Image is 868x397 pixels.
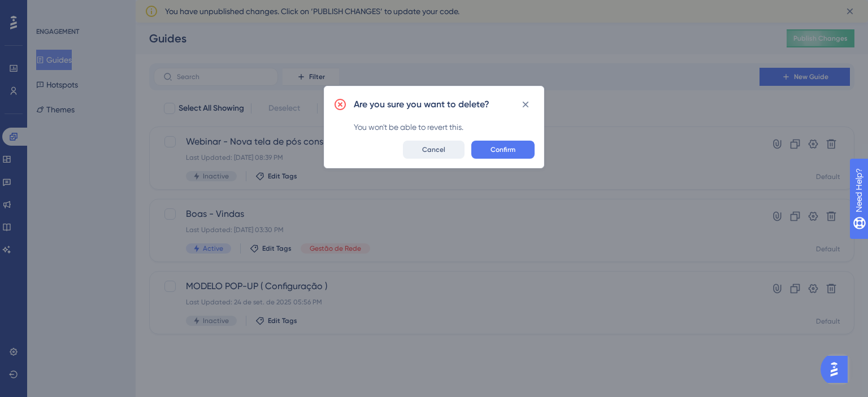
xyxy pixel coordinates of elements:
[27,3,71,16] span: Need Help?
[354,98,489,111] h2: Are you sure you want to delete?
[491,145,515,154] span: Confirm
[821,352,854,386] iframe: UserGuiding AI Assistant Launcher
[422,145,445,154] span: Cancel
[354,120,535,134] div: You won't be able to revert this.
